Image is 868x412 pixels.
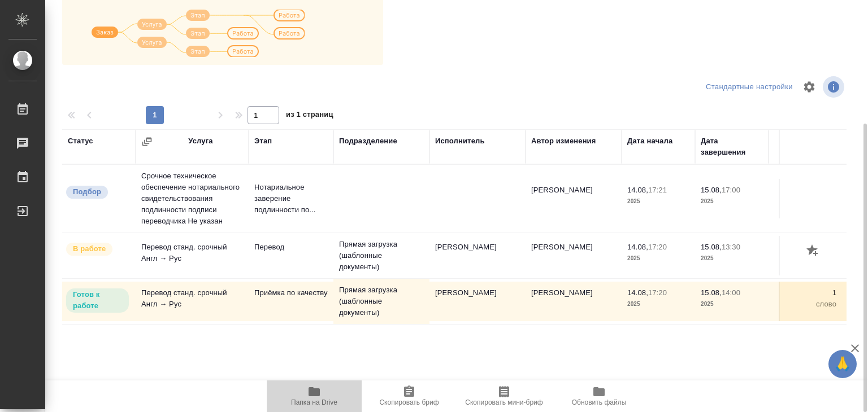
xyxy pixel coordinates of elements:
[73,289,122,312] p: Готов к работе
[722,243,740,251] p: 13:30
[286,108,333,124] span: из 1 страниц
[254,242,328,253] p: Перевод
[648,288,667,297] p: 17:20
[701,253,763,264] p: 2025
[774,242,836,253] p: 1
[627,288,648,297] p: 14.08,
[703,78,796,96] div: split button
[254,287,328,299] p: Приёмка по качеству
[701,299,763,310] p: 2025
[722,186,740,194] p: 17:00
[73,186,101,198] p: Подбор
[823,76,847,98] span: Посмотреть информацию
[774,299,836,310] p: слово
[526,236,622,275] td: [PERSON_NAME]
[526,179,622,218] td: [PERSON_NAME]
[774,196,836,207] p: док.
[136,236,249,275] td: Перевод станд. срочный Англ → Рус
[722,288,740,297] p: 14:00
[141,136,153,147] button: Сгруппировать
[627,299,689,310] p: 2025
[267,380,362,412] button: Папка на Drive
[362,380,457,412] button: Скопировать бриф
[701,186,722,194] p: 15.08,
[701,196,763,207] p: 2025
[188,135,212,147] div: Услуга
[627,196,689,207] p: 2025
[526,282,622,321] td: [PERSON_NAME]
[648,186,667,194] p: 17:21
[701,243,722,251] p: 15.08,
[804,242,823,261] button: Добавить оценку
[774,253,836,264] p: слово
[254,182,328,216] p: Нотариальное заверение подлинности по...
[701,288,722,297] p: 15.08,
[333,279,429,324] td: Прямая загрузка (шаблонные документы)
[429,236,526,275] td: [PERSON_NAME]
[828,350,857,378] button: 🙏
[648,243,667,251] p: 17:20
[379,398,439,406] span: Скопировать бриф
[774,287,836,299] p: 1
[531,135,596,147] div: Автор изменения
[291,398,337,406] span: Папка на Drive
[627,135,672,147] div: Дата начала
[701,135,763,158] div: Дата завершения
[627,253,689,264] p: 2025
[465,398,542,406] span: Скопировать мини-бриф
[339,135,397,147] div: Подразделение
[833,352,852,376] span: 🙏
[457,380,552,412] button: Скопировать мини-бриф
[136,282,249,321] td: Перевод станд. срочный Англ → Рус
[333,233,429,278] td: Прямая загрузка (шаблонные документы)
[254,135,272,147] div: Этап
[73,243,106,255] p: В работе
[572,398,627,406] span: Обновить файлы
[68,135,93,147] div: Статус
[435,135,485,147] div: Исполнитель
[429,282,526,321] td: [PERSON_NAME]
[774,185,836,196] p: 0
[796,73,823,100] span: Настроить таблицу
[627,243,648,251] p: 14.08,
[552,380,646,412] button: Обновить файлы
[627,186,648,194] p: 14.08,
[136,165,249,233] td: Срочное техническое обеспечение нотариального свидетельствования подлинности подписи переводчика ...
